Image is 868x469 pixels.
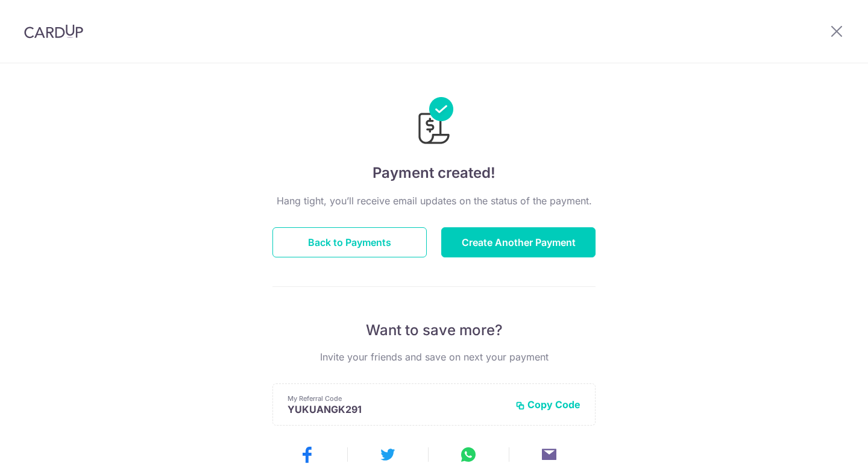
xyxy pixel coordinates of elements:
img: Payments [415,97,453,148]
h4: Payment created! [272,162,596,184]
img: CardUp [24,24,83,39]
p: Want to save more? [272,321,596,340]
button: Back to Payments [272,227,427,257]
button: Create Another Payment [441,227,596,257]
p: Hang tight, you’ll receive email updates on the status of the payment. [272,194,596,208]
p: Invite your friends and save on next your payment [272,350,596,364]
button: Copy Code [515,398,580,411]
p: My Referral Code [288,394,506,403]
p: YUKUANGK291 [288,403,506,415]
